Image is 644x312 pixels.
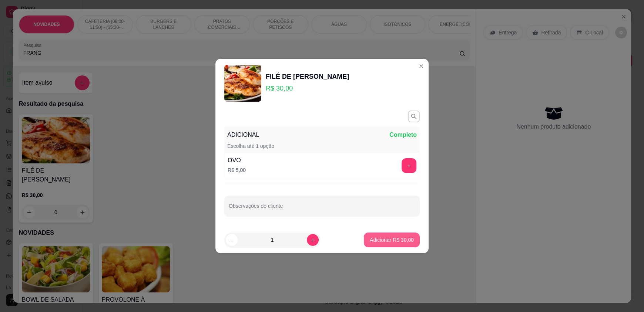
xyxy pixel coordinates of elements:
[227,142,274,150] p: Escolha até 1 opção
[370,236,414,244] p: Adicionar R$ 30,00
[402,158,416,173] button: add
[224,65,261,102] img: product-image
[364,233,420,247] button: Adicionar R$ 30,00
[228,166,246,174] p: R$ 5,00
[227,130,259,139] p: ADICIONAL
[226,234,238,246] button: decrease-product-quantity
[307,234,319,246] button: increase-product-quantity
[228,156,246,165] div: OVO
[415,60,427,72] button: Close
[266,83,349,94] p: R$ 30,00
[389,130,417,139] p: Completo
[266,71,349,82] div: FILÉ DE [PERSON_NAME]
[229,205,415,213] input: Observações do cliente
